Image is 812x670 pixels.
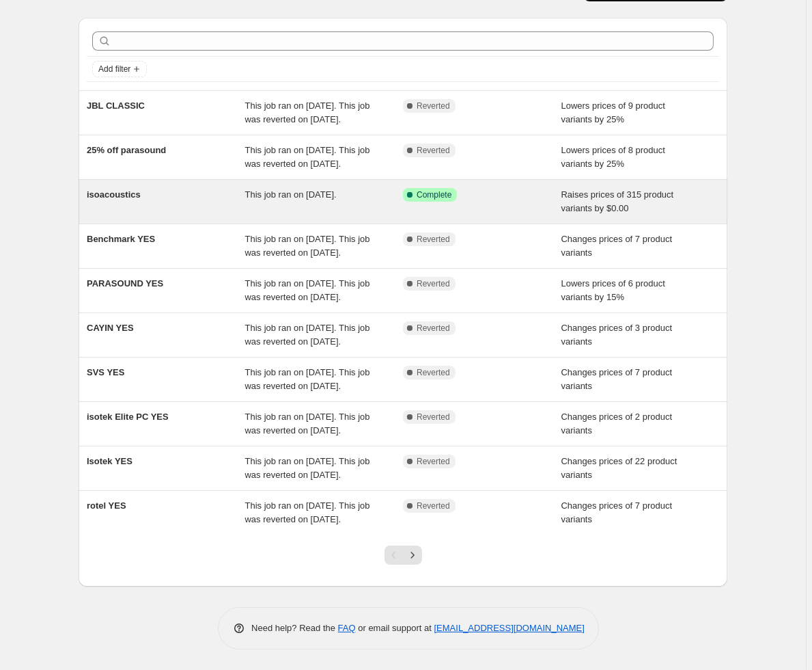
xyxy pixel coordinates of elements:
[87,456,132,466] span: Isotek YES
[245,234,370,258] span: This job ran on [DATE]. This job was reverted on [DATE].
[245,456,370,480] span: This job ran on [DATE]. This job was reverted on [DATE].
[434,623,585,633] a: [EMAIL_ADDRESS][DOMAIN_NAME]
[561,323,673,347] span: Changes prices of 3 product variants
[245,189,337,200] span: This job ran on [DATE].
[561,456,677,480] span: Changes prices of 22 product variants
[245,100,370,124] span: This job ran on [DATE]. This job was reverted on [DATE].
[245,323,370,347] span: This job ran on [DATE]. This job was reverted on [DATE].
[561,145,665,169] span: Lowers prices of 8 product variants by 25%
[561,234,673,258] span: Changes prices of 7 product variants
[92,61,147,77] button: Add filter
[417,456,450,467] span: Reverted
[245,367,370,391] span: This job ran on [DATE]. This job was reverted on [DATE].
[338,623,356,633] a: FAQ
[561,100,665,124] span: Lowers prices of 9 product variants by 25%
[561,189,674,213] span: Raises prices of 315 product variants by $0.00
[417,234,450,245] span: Reverted
[561,278,665,302] span: Lowers prices of 6 product variants by 15%
[403,546,422,565] button: Next
[87,367,124,377] span: SVS YES
[417,100,450,111] span: Reverted
[561,412,673,435] span: Changes prices of 2 product variants
[561,367,673,391] span: Changes prices of 7 product variants
[245,278,370,302] span: This job ran on [DATE]. This job was reverted on [DATE].
[417,145,450,156] span: Reverted
[87,145,166,155] span: 25% off parasound
[417,367,450,378] span: Reverted
[87,323,134,333] span: CAYIN YES
[384,546,422,565] nav: Pagination
[417,500,450,511] span: Reverted
[251,623,338,633] span: Need help? Read the
[87,500,126,511] span: rotel YES
[87,189,141,200] span: isoacoustics
[245,412,370,435] span: This job ran on [DATE]. This job was reverted on [DATE].
[245,500,370,524] span: This job ran on [DATE]. This job was reverted on [DATE].
[561,500,673,524] span: Changes prices of 7 product variants
[417,323,450,334] span: Reverted
[417,412,450,423] span: Reverted
[356,623,434,633] span: or email support at
[417,189,451,200] span: Complete
[98,64,130,75] span: Add filter
[87,278,163,289] span: PARASOUND YES
[87,412,169,422] span: isotek Elite PC YES
[245,145,370,169] span: This job ran on [DATE]. This job was reverted on [DATE].
[87,100,145,111] span: JBL CLASSIC
[87,234,155,244] span: Benchmark YES
[417,278,450,289] span: Reverted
